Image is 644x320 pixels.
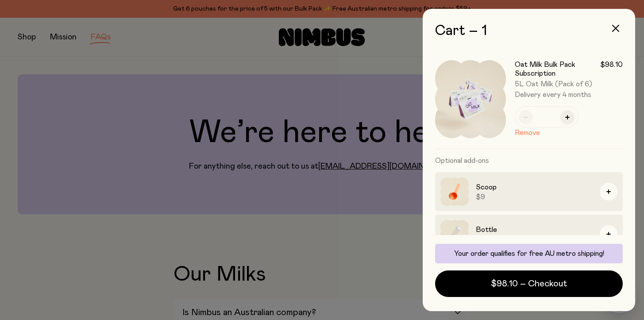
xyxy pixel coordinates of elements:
h3: Oat Milk Bulk Pack Subscription [515,60,600,78]
button: $98.10 – Checkout [435,270,623,297]
span: $98.10 [600,60,623,78]
h3: Bottle [476,224,593,235]
h3: Optional add-ons [435,149,623,172]
span: 5L Oat Milk (Pack of 6) [515,81,592,88]
h3: Scoop [476,182,593,193]
span: Delivery every 4 months [515,90,623,99]
h2: Cart – 1 [435,23,623,39]
p: Your order qualifies for free AU metro shipping! [440,249,617,258]
button: Remove [515,127,540,138]
span: $98.10 – Checkout [491,278,567,290]
span: $9 [476,193,593,201]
